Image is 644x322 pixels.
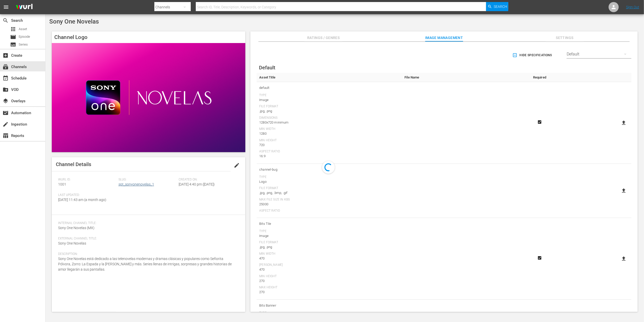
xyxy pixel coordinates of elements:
div: Aspect Ratio [259,209,399,213]
div: 1280 [259,131,399,136]
button: Hide Specifications [511,48,554,62]
th: File Name [402,73,524,82]
div: Type [259,311,399,315]
th: Required [524,73,555,82]
div: .jpg, .png [259,245,399,250]
div: File Format [259,105,399,109]
span: Bits Banner [259,302,399,309]
svg: Required [537,256,543,260]
span: Slug: [118,178,176,182]
span: channel-bug [259,166,399,173]
span: Hide Specifications [513,53,552,58]
div: Min Width [259,127,399,131]
div: 720 [259,143,399,148]
h4: Channel Logo [52,31,245,43]
div: 470 [259,256,399,261]
div: File Format [259,186,399,190]
svg: Required [537,120,543,124]
div: Min Height [259,274,399,278]
div: 25000 [259,202,399,207]
div: Type [259,93,399,97]
span: Wurl ID: [58,178,116,182]
span: 1001 [58,182,66,186]
div: Type [259,229,399,233]
img: ans4CAIJ8jUAAAAAAAAAAAAAAAAAAAAAAAAgQb4GAAAAAAAAAAAAAAAAAAAAAAAAJMjXAAAAAAAAAAAAAAAAAAAAAAAAgAT5G... [12,1,36,13]
span: edit [234,162,240,168]
button: edit [231,159,243,171]
span: Series [19,42,28,47]
span: Overlays [3,98,9,104]
span: Description: [58,252,236,256]
span: Schedule [3,75,9,81]
div: 270 [259,290,399,295]
span: Bits Tile [259,220,399,227]
span: Search [3,17,9,24]
span: Settings [546,35,584,41]
span: Episode [19,34,30,39]
span: Reports [3,133,9,139]
span: Series [10,42,16,48]
span: Asset [19,27,27,32]
div: Logo [259,179,399,184]
span: Asset [10,26,16,32]
span: Channels [3,64,9,70]
span: VOD [3,87,9,93]
span: Sony One Novelas [58,241,86,245]
div: Min Height [259,138,399,143]
div: Max File Size In Kbs [259,198,399,202]
img: Sony One Novelas [52,43,245,152]
span: default [259,85,399,91]
span: Image Management [425,35,463,41]
span: Sony One Novelas (MX) [58,226,94,230]
a: Sign Out [626,5,639,9]
span: Sony One Novelas está dedicado a las telenovelas modernas y dramas clásicas y populares como Seño... [58,257,232,271]
div: Default [567,47,631,61]
div: Image [259,97,399,103]
div: 1280x720 minimum [259,120,399,125]
span: [DATE] 11:43 am (a month ago) [58,198,106,202]
button: Search [486,2,508,11]
span: Sony One Novelas [49,18,99,25]
span: Internal Channel Title: [58,221,236,225]
span: External Channel Title: [58,237,236,241]
span: Episode [10,34,16,40]
div: Aspect Ratio [259,150,399,154]
div: 16:9 [259,154,399,159]
span: Last Updated: [58,193,116,197]
div: [PERSON_NAME] [259,263,399,267]
span: Create [3,52,9,58]
div: 470 [259,267,399,272]
span: Channel Details [56,161,91,167]
span: menu [3,4,9,10]
span: Ratings / Genres [304,35,342,41]
div: Image [259,233,399,238]
div: .jpg, .png, .bmp, .gif [259,190,399,195]
span: Search [494,2,507,11]
span: Automation [3,110,9,116]
div: Max Height [259,286,399,290]
div: Type [259,175,399,179]
span: Ingestion [3,121,9,127]
div: .jpg, .png [259,109,399,114]
div: Min Width [259,252,399,256]
span: Default [259,65,275,71]
span: Created On: [179,178,237,182]
th: Asset Title [257,73,402,82]
div: File Format [259,240,399,245]
div: Dimensions [259,116,399,120]
a: spt_sonyonenovelas_1 [118,182,154,186]
div: 270 [259,278,399,284]
span: [DATE] 4:40 pm ([DATE]) [179,182,215,186]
